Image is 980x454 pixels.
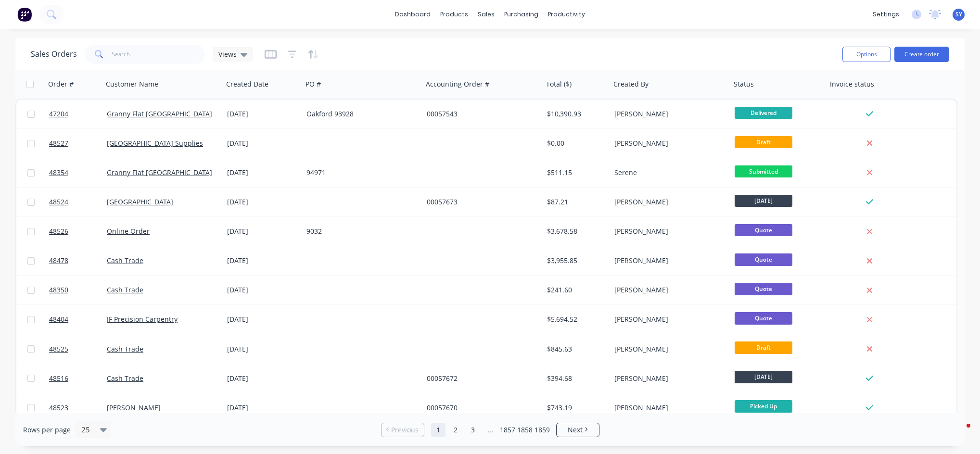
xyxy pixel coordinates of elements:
button: Options [842,47,891,62]
div: Customer Name [106,79,158,89]
div: [PERSON_NAME] [614,139,721,148]
a: Cash Trade [107,285,143,294]
div: Created Date [226,79,268,89]
iframe: Intercom live chat [947,421,970,444]
span: Rows per page [23,425,71,435]
div: Invoice status [830,79,874,89]
span: Quote [735,224,792,236]
span: 48404 [49,315,68,324]
span: 48350 [49,285,68,295]
span: [DATE] [735,195,792,207]
div: [DATE] [227,256,299,265]
span: Draft [735,341,792,353]
span: Draft [735,136,792,148]
div: Accounting Order # [426,79,489,89]
div: [DATE] [227,344,299,354]
a: 47204 [49,100,107,128]
a: dashboard [390,7,435,22]
ul: Pagination [377,423,603,437]
div: 00057670 [427,403,534,413]
div: $394.68 [547,374,604,383]
div: $241.60 [547,285,604,295]
span: Next [568,425,583,435]
span: Previous [391,425,419,435]
a: Cash Trade [107,374,143,383]
span: [DATE] [735,371,792,383]
div: 00057543 [427,109,534,119]
div: [PERSON_NAME] [614,315,721,324]
div: [DATE] [227,139,299,148]
div: [DATE] [227,197,299,207]
div: Serene [614,168,721,177]
h1: Sales Orders [31,50,77,59]
div: [DATE] [227,374,299,383]
div: [DATE] [227,315,299,324]
div: Total ($) [546,79,572,89]
div: [DATE] [227,109,299,119]
a: Next page [557,425,599,435]
a: 48527 [49,129,107,158]
a: Page 1859 [535,423,549,437]
div: [PERSON_NAME] [614,403,721,413]
span: 48525 [49,344,68,354]
a: Cash Trade [107,256,143,265]
div: [DATE] [227,227,299,236]
a: Page 2 [448,423,463,437]
a: Page 1 is your current page [431,423,445,437]
span: 48478 [49,256,68,265]
div: [DATE] [227,285,299,295]
a: JF Precision Carpentry [107,315,178,324]
span: Quote [735,283,792,295]
div: $10,390.93 [547,109,604,119]
div: $511.15 [547,168,604,177]
a: Page 1857 [500,423,515,437]
div: [DATE] [227,403,299,413]
div: $845.63 [547,344,604,354]
a: 48404 [49,305,107,334]
a: Granny Flat [GEOGRAPHIC_DATA] [107,168,212,177]
div: Status [734,79,754,89]
span: 48516 [49,374,68,383]
div: Oakford 93928 [306,109,413,119]
div: 9032 [306,227,413,236]
a: 48524 [49,188,107,216]
span: Views [218,49,237,59]
a: [GEOGRAPHIC_DATA] [107,197,173,206]
a: 48478 [49,246,107,275]
input: Search... [112,45,205,64]
div: $5,694.52 [547,315,604,324]
span: Quote [735,312,792,324]
div: [PERSON_NAME] [614,197,721,207]
a: 48350 [49,276,107,304]
span: Delivered [735,107,792,119]
img: Factory [17,7,32,22]
div: [PERSON_NAME] [614,256,721,265]
div: 00057672 [427,374,534,383]
div: 94971 [306,168,413,177]
a: Page 1858 [518,423,532,437]
div: [DATE] [227,168,299,177]
div: 00057673 [427,197,534,207]
div: PO # [305,79,321,89]
div: [PERSON_NAME] [614,227,721,236]
span: Picked Up [735,400,792,412]
div: $0.00 [547,139,604,148]
div: Created By [613,79,649,89]
a: Previous page [382,425,424,435]
span: 47204 [49,109,68,119]
a: 48516 [49,364,107,393]
span: SY [955,10,962,19]
a: 48525 [49,335,107,364]
div: [PERSON_NAME] [614,285,721,295]
div: settings [868,7,904,22]
a: Page 3 [466,423,480,437]
span: 48526 [49,227,68,236]
div: [PERSON_NAME] [614,344,721,354]
div: Order # [48,79,74,89]
div: $87.21 [547,197,604,207]
div: productivity [543,7,590,22]
div: $3,678.58 [547,227,604,236]
button: Create order [894,47,949,62]
div: [PERSON_NAME] [614,109,721,119]
a: 48354 [49,158,107,187]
